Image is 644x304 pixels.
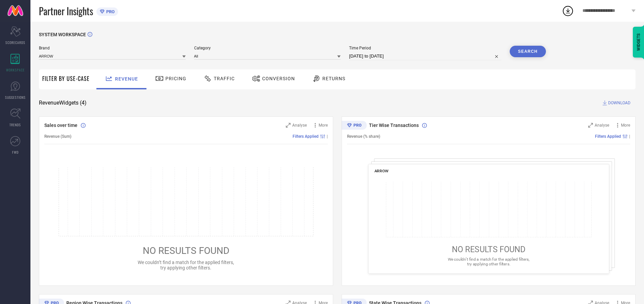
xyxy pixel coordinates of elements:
[115,76,138,82] span: Revenue
[322,76,345,81] span: Returns
[588,123,593,128] svg: Zoom
[369,123,419,128] span: Tier Wise Transactions
[39,100,87,106] span: Revenue Widgets ( 4 )
[6,67,25,72] span: WORKSPACE
[214,76,235,81] span: Traffic
[286,123,291,128] svg: Zoom
[44,123,77,128] span: Sales over time
[9,122,21,127] span: TRENDS
[562,5,574,17] div: Open download list
[374,169,388,173] span: ARROW
[5,40,25,45] span: SCORECARDS
[349,46,501,50] span: Time Period
[608,100,630,106] span: DOWNLOAD
[39,4,93,18] span: Partner Insights
[5,95,26,100] span: SUGGESTIONS
[327,134,328,139] span: |
[105,9,115,14] span: PRO
[349,52,501,60] input: Select time period
[293,134,319,139] span: Filters Applied
[39,32,86,37] span: SYSTEM WORKSPACE
[595,123,609,128] span: Analyse
[447,257,529,266] span: We couldn’t find a match for the applied filters, try applying other filters.
[39,46,186,50] span: Brand
[42,74,90,83] span: Filter By Use-Case
[510,46,546,57] button: Search
[165,76,186,81] span: Pricing
[342,121,367,131] div: Premium
[595,134,621,139] span: Filters Applied
[621,123,630,128] span: More
[629,134,630,139] span: |
[138,260,234,270] span: We couldn’t find a match for the applied filters, try applying other filters.
[347,134,380,139] span: Revenue (% share)
[194,46,341,50] span: Category
[143,245,229,256] span: NO RESULTS FOUND
[44,134,71,139] span: Revenue (Sum)
[262,76,295,81] span: Conversion
[319,123,328,128] span: More
[12,150,19,155] span: FWD
[292,123,307,128] span: Analyse
[452,245,525,254] span: NO RESULTS FOUND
